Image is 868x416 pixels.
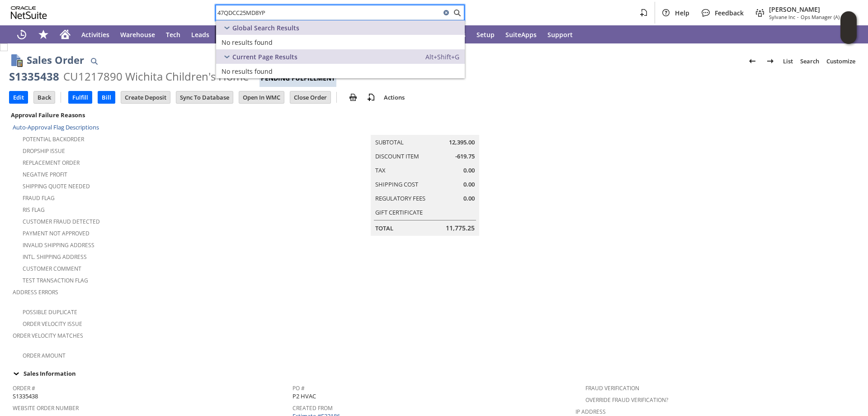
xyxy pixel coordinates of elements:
a: Negative Profit [23,171,67,178]
a: Order Amount [23,352,66,359]
a: Override Fraud Verification? [585,396,668,404]
a: Subtotal [375,138,404,146]
img: Previous [747,56,758,67]
a: Payment not approved [23,230,90,237]
a: Home [54,25,76,43]
input: Create Deposit [121,91,170,103]
a: Address Errors [13,288,58,296]
a: Created From [292,404,333,412]
a: Test Transaction Flag [23,277,88,284]
h1: Sales Order [27,53,84,67]
span: Activities [81,30,109,39]
img: print.svg [348,92,359,103]
svg: Search [452,7,462,18]
img: Next [765,56,776,67]
a: Customer Fraud Detected [23,218,100,225]
a: Customer Comment [23,265,81,273]
a: Warehouse [115,25,160,43]
a: SuiteApps [500,25,542,43]
input: Back [34,91,55,103]
a: Website Order Number [13,404,79,412]
a: Regulatory Fees [375,194,425,202]
span: Support [547,30,573,39]
a: Shipping Quote Needed [23,182,90,190]
input: Fulfill [69,91,92,103]
input: Open In WMC [239,91,284,103]
svg: Shortcuts [38,29,49,40]
span: Sylvane Inc [769,14,795,20]
div: CU1217890 Wichita Children's Home [63,69,249,84]
span: 0.00 [463,194,475,203]
span: Oracle Guided Learning Widget. To move around, please hold and drag [840,28,857,44]
span: 0.00 [463,180,475,189]
a: Search [797,54,823,68]
a: List [779,54,797,68]
a: Potential Backorder [23,135,84,143]
input: Edit [9,91,28,103]
span: [PERSON_NAME] [769,5,852,14]
span: 12,395.00 [449,138,475,147]
a: Discount Item [375,152,419,160]
a: Recent Records [11,25,33,43]
a: Customize [823,54,859,68]
div: Pending Fulfillment [259,70,336,87]
a: Support [542,25,578,43]
caption: Summary [371,120,479,135]
span: P2 HVAC [292,392,316,401]
a: Invalid Shipping Address [23,241,94,249]
svg: Recent Records [16,29,27,40]
a: Opportunities [215,25,269,43]
img: Quick Find [89,56,99,67]
input: Search [216,7,441,18]
a: Total [375,224,393,232]
div: Sales Information [9,368,855,379]
a: Auto-Approval Flag Descriptions [13,123,99,131]
a: Order # [13,384,35,392]
td: Sales Information [9,368,859,379]
span: -619.75 [455,152,475,161]
input: Bill [98,91,115,103]
span: 11,775.25 [446,224,475,233]
a: Setup [471,25,500,43]
a: No results found [216,35,465,49]
a: Actions [380,93,408,101]
a: Intl. Shipping Address [23,253,87,261]
span: SuiteApps [505,30,537,39]
a: No results found [216,64,465,78]
span: Tech [166,30,180,39]
span: Ops Manager (A) (F2L) [801,14,852,20]
a: Shipping Cost [375,180,418,188]
span: Feedback [715,9,744,17]
span: Setup [476,30,495,39]
span: S1335438 [13,392,38,401]
span: Help [675,9,689,17]
a: Possible Duplicate [23,308,77,316]
iframe: Click here to launch Oracle Guided Learning Help Panel [840,11,857,44]
span: - [797,14,799,20]
a: Gift Certificate [375,208,423,216]
span: Current Page Results [232,53,297,61]
a: Fraud Verification [585,384,639,392]
a: Dropship Issue [23,147,65,155]
img: add-record.svg [366,92,377,103]
a: Replacement Order [23,159,80,167]
span: 0.00 [463,166,475,175]
svg: Home [60,29,71,40]
span: Alt+Shift+G [425,53,459,61]
a: Order Velocity Matches [13,332,83,339]
span: Warehouse [120,30,155,39]
span: Leads [191,30,209,39]
div: S1335438 [9,69,59,84]
a: Tech [160,25,186,43]
a: Leads [186,25,215,43]
span: Global Search Results [232,24,299,32]
div: Approval Failure Reasons [9,109,289,121]
svg: logo [11,6,47,19]
a: Tax [375,166,386,174]
a: Activities [76,25,115,43]
span: No results found [222,67,273,76]
a: Order Velocity Issue [23,320,82,328]
a: Fraud Flag [23,194,55,202]
a: RIS flag [23,206,45,214]
input: Sync To Database [176,91,233,103]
